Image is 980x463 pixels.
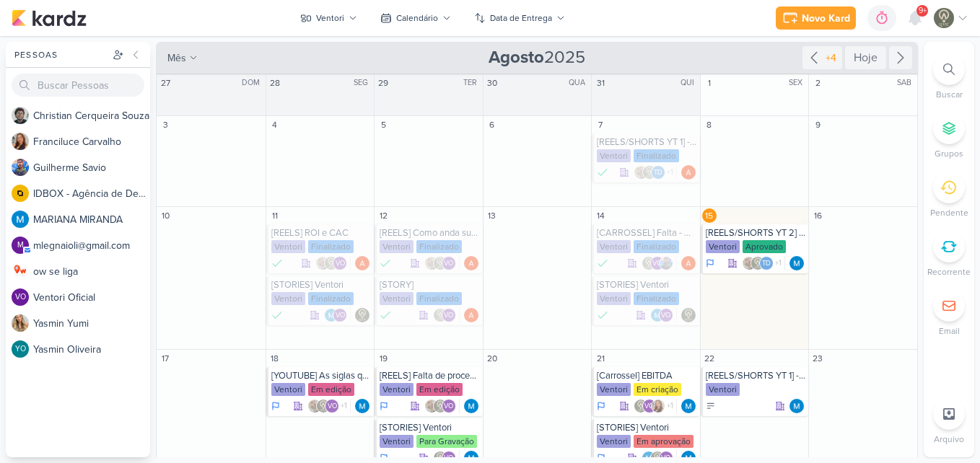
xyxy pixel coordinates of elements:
div: Ventori Oficial [325,399,339,413]
img: Leviê Agência de Marketing Digital [433,399,447,413]
div: Responsável: Amanda ARAUJO [355,256,369,270]
div: [Carrossel] EBITDA [597,370,697,382]
div: Colaboradores: Sarah Violante, Leviê Agência de Marketing Digital, Ventori Oficial [424,256,460,270]
p: Recorrente [927,265,971,278]
p: VO [444,455,453,462]
div: [REELS/SHORTS YT 1] - Siglas [706,370,806,382]
li: Ctrl + F [924,53,974,101]
img: Amanda ARAUJO [464,256,478,270]
img: Amanda ARAUJO [464,308,478,322]
div: SEG [354,77,372,89]
img: Christian Cerqueira Souza [12,107,29,124]
div: 20 [485,351,499,366]
p: Buscar [936,88,963,101]
div: 9 [810,118,825,132]
img: IDBOX - Agência de Design [12,185,29,202]
div: 18 [268,351,282,366]
div: Ventori [597,149,631,162]
div: [YOUTUBE] As siglas que todo empreendedor precisa conhecer [271,370,372,382]
img: Guilherme Savio [659,256,673,270]
div: [STORIES] Ventori [380,422,480,433]
div: V e n t o r i O f i c i a l [33,290,150,305]
img: Leviê Agência de Marketing Digital [642,165,657,180]
div: Ventori [271,383,305,396]
img: Leviê Agência de Marketing Digital [934,8,954,28]
div: Finalizado [634,292,679,305]
div: Colaboradores: Leviê Agência de Marketing Digital, Ventori Oficial [433,308,460,322]
div: 27 [158,76,172,90]
div: C h r i s t i a n C e r q u e i r a S o u z a [33,108,150,123]
img: MARIANA MIRANDA [12,211,29,228]
img: Leviê Agência de Marketing Digital [355,308,369,322]
p: VO [444,260,453,268]
div: Ventori [597,240,631,253]
div: Em aprovação [634,435,694,448]
span: +1 [339,400,347,412]
div: Em Andamento [380,400,388,412]
div: M A R I A N A M I R A N D A [33,212,150,227]
div: 14 [593,208,608,223]
span: +1 [774,257,782,269]
div: Ventori [597,383,631,396]
img: Leviê Agência de Marketing Digital [316,399,331,413]
img: Leviê Agência de Marketing Digital [681,308,696,322]
span: 2025 [489,46,585,69]
p: Td [654,169,662,177]
div: Responsável: Amanda ARAUJO [681,165,696,180]
p: VO [15,294,26,301]
div: Responsável: MARIANA MIRANDA [355,399,369,413]
div: 28 [268,76,282,90]
div: [CARROSSEL] Falta - Qualidade de Vida [597,227,697,239]
div: QUI [681,77,699,89]
div: Novo Kard [802,11,850,26]
div: [STORY] [380,279,480,291]
div: 6 [485,118,499,132]
div: 10 [158,208,172,223]
input: Buscar Pessoas [12,74,144,97]
p: m [17,242,24,250]
div: 5 [376,118,390,132]
div: SAB [897,77,916,89]
div: [REELS] ROI e CAC [271,227,372,239]
div: F r a n c i l u c e C a r v a l h o [33,134,150,149]
div: 4 [268,118,282,132]
div: Thais de carvalho [651,165,665,180]
span: +1 [665,167,673,178]
img: Sarah Violante [424,399,439,413]
div: Em Andamento [271,400,280,412]
div: 16 [810,208,825,223]
strong: Agosto [489,47,544,68]
div: 30 [485,76,499,90]
div: Done [597,256,608,270]
img: MARIANA MIRANDA [324,308,338,322]
div: [STORIES] Ventori [597,279,697,291]
div: Finalizado [634,240,679,253]
div: Colaboradores: MARIANA MIRANDA, Ventori Oficial [324,308,351,322]
div: DOM [242,77,264,89]
div: Ventori Oficial [333,256,347,270]
div: 7 [593,118,608,132]
div: Thais de carvalho [759,256,774,270]
p: Pendente [930,206,968,219]
div: Ventori [597,435,631,448]
div: Em edição [416,383,463,396]
p: Td [762,260,771,268]
div: Ventori [380,240,414,253]
div: [REELS] Falta de processos [380,370,480,382]
div: Ventori Oficial [442,399,456,413]
div: Ventori Oficial [442,256,456,270]
div: Finalizado [416,240,462,253]
p: VO [661,455,670,462]
div: Pessoas [12,48,110,61]
div: Em criação [634,383,681,396]
img: Sarah Violante [424,256,439,270]
div: Finalizado [597,308,608,322]
div: Yasmin Oliveira [12,340,29,358]
div: Colaboradores: Leviê Agência de Marketing Digital, Ventori Oficial, Franciluce Carvalho, Guilherm... [634,399,677,413]
div: Colaboradores: Sarah Violante, Leviê Agência de Marketing Digital, Ventori Oficial [315,256,351,270]
img: MARIANA MIRANDA [464,399,478,413]
img: MARIANA MIRANDA [789,399,804,413]
div: Done [380,256,391,270]
p: VO [644,403,654,410]
p: Arquivo [934,433,964,446]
